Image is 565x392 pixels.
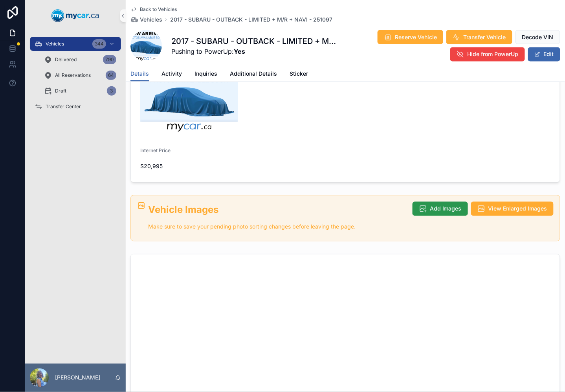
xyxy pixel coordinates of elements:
[55,72,91,78] span: All Reservations
[130,6,177,13] a: Back to Vehicles
[230,67,277,83] a: Additional Details
[148,223,406,232] p: Make sure to save your pending photo sorting changes before leaving the page.
[30,100,121,114] a: Transfer Center
[39,84,121,98] a: Draft3
[430,205,462,213] span: Add Images
[130,70,149,78] span: Details
[55,88,66,94] span: Draft
[395,33,437,41] span: Reserve Vehicle
[140,63,238,133] img: uc
[464,33,506,41] span: Transfer Vehicle
[140,16,162,24] span: Vehicles
[46,103,81,110] span: Transfer Center
[468,51,519,58] span: Hide from PowerUp
[130,67,149,82] a: Details
[92,39,106,49] div: 344
[515,30,560,44] button: Decode VIN
[413,202,468,216] button: Add Images
[171,47,338,56] span: Pushing to PowerUp:
[25,31,126,124] div: scrollable content
[446,30,512,44] button: Transfer Vehicle
[290,70,308,78] span: Sticker
[130,16,162,24] a: Vehicles
[230,70,277,78] span: Additional Details
[103,55,116,64] div: 790
[290,67,308,83] a: Sticker
[140,6,177,13] span: Back to Vehicles
[471,202,554,216] button: View Enlarged Images
[170,16,332,24] a: 2017 - SUBARU - OUTBACK - LIMITED + M/R + NAVI - 251097
[148,203,406,232] div: ## Vehicle Images Make sure to save your pending photo sorting changes before leaving the page.
[140,148,171,154] span: Internet Price
[378,30,443,44] button: Reserve Vehicle
[55,56,77,63] span: Delivered
[194,70,217,78] span: Inquiries
[140,163,238,171] span: $20,995
[30,37,121,51] a: Vehicles344
[161,70,182,78] span: Activity
[194,67,217,83] a: Inquiries
[488,205,547,213] span: View Enlarged Images
[55,374,100,382] p: [PERSON_NAME]
[107,86,116,96] div: 3
[51,9,99,22] img: App logo
[46,41,64,47] span: Vehicles
[450,47,525,62] button: Hide from PowerUp
[39,53,121,67] a: Delivered790
[106,71,116,80] div: 64
[171,36,338,47] h1: 2017 - SUBARU - OUTBACK - LIMITED + M/R + NAVI - 251097
[234,47,245,55] strong: Yes
[39,68,121,82] a: All Reservations64
[148,203,406,216] h2: Vehicle Images
[161,67,182,83] a: Activity
[528,47,560,62] button: Edit
[522,33,554,41] span: Decode VIN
